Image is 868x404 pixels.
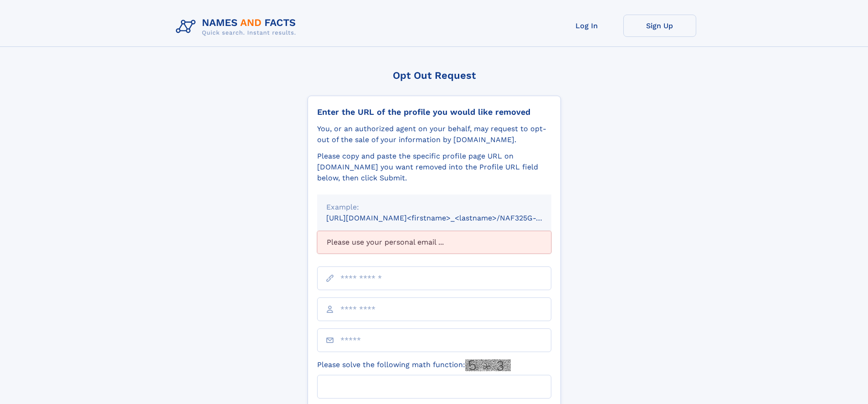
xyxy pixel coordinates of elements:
img: Logo Names and Facts [172,15,303,39]
div: Example: [326,202,542,213]
a: Log In [550,15,623,37]
div: Opt Out Request [308,70,561,81]
small: [URL][DOMAIN_NAME]<firstname>_<lastname>/NAF325G-xxxxxxxx [326,214,569,222]
div: You, or an authorized agent on your behalf, may request to opt-out of the sale of your informatio... [317,123,551,145]
div: Please use your personal email ... [317,231,551,254]
div: Please copy and paste the specific profile page URL on [DOMAIN_NAME] you want removed into the Pr... [317,151,551,184]
a: Sign Up [623,15,696,37]
label: Please solve the following math function: [317,359,511,371]
div: Enter the URL of the profile you would like removed [317,107,551,117]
